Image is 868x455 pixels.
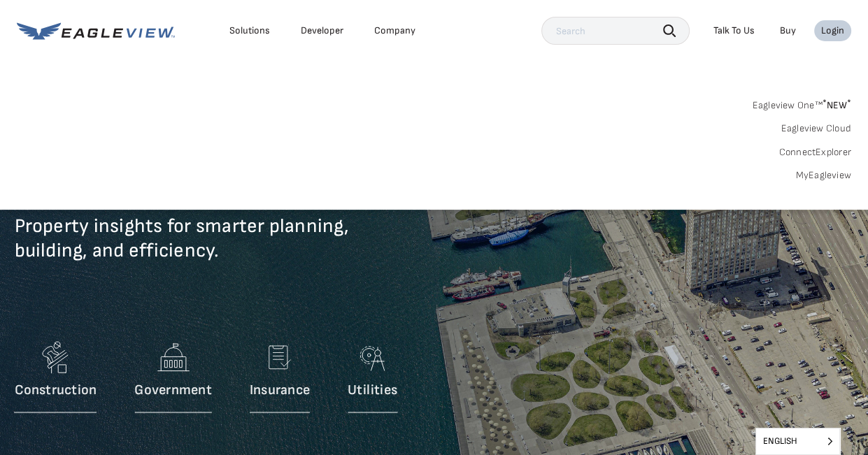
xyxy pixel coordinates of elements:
[250,382,310,399] p: Insurance
[752,95,851,111] a: Eagleview One™*NEW*
[374,24,415,37] div: Company
[229,24,270,37] div: Solutions
[780,24,796,37] a: Buy
[134,382,211,399] p: Government
[15,336,97,420] a: Construction
[301,24,343,37] a: Developer
[134,336,211,420] a: Government
[541,17,690,45] input: Search
[823,99,851,111] span: NEW
[348,336,397,420] a: Utilities
[250,336,310,420] a: Insurance
[756,428,839,454] span: English
[781,122,851,135] a: Eagleview Cloud
[713,24,755,37] div: Talk To Us
[821,24,844,37] div: Login
[348,382,397,399] p: Utilities
[15,214,518,284] p: Property insights for smarter planning, building, and efficiency.
[778,146,851,159] a: ConnectExplorer
[15,382,97,399] p: Construction
[795,169,851,182] a: MyEagleview
[755,428,840,455] aside: Language selected: English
